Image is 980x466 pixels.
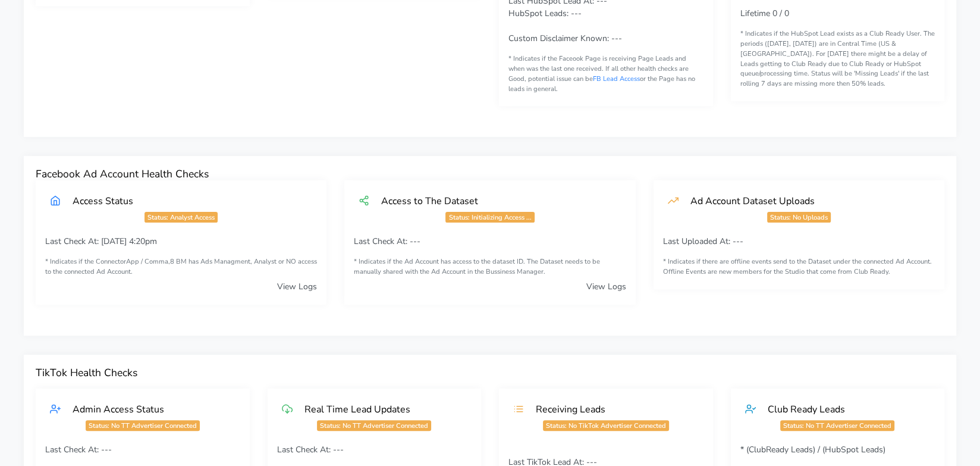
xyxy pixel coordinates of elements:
a: FB Lead Access [593,74,640,83]
div: Access Status [61,195,312,207]
p: Last Uploaded At: --- [663,235,935,248]
h4: Facebook Ad Account Health Checks [36,168,944,180]
span: Status: No TT Advertiser Connected [780,420,894,431]
p: Last Check At: --- [354,235,626,248]
p: Last Check At: [DATE] 4:20pm [45,235,317,248]
span: * Indicates if the HubSpot Lead exists as a Club Ready User. The periods ([DATE], [DATE]) are in ... [740,29,935,88]
div: Receiving Leads [524,403,699,415]
h4: TikTok Health Checks [36,367,944,379]
div: Access to The Dataset [369,195,621,207]
span: Lifetime 0 / 0 [740,8,789,19]
p: Last Check At: --- [277,443,472,456]
span: Status: No Uploads [767,212,831,223]
div: Ad Account Dataset Uploads [679,195,930,207]
span: Status: No TT Advertiser Connected [317,420,431,431]
small: * Indicates if the Ad Account has access to the dataset ID. The Dataset needs to be manually shar... [354,257,626,277]
small: * Indicates if the ConnectorApp / Comma,8 BM has Ads Managment, Analyst or NO access to the conne... [45,257,317,277]
span: Status: Analyst Access [145,212,218,223]
span: * Indicates if the Faceook Page is receiving Page Leads and when was the last one received. If al... [508,54,695,93]
a: View Logs [586,281,626,292]
p: Last Check At: --- [45,443,240,456]
div: Admin Access Status [61,403,235,415]
a: View Logs [277,281,317,292]
small: * Indicates if there are offline events send to the Dataset under the connected Ad Account. Offli... [663,257,935,277]
span: Status: Initializing Access ... [445,212,534,223]
div: Real Time Lead Updates [293,403,467,415]
span: Status: No TT Advertiser Connected [86,420,200,431]
div: Club Ready Leads [756,403,931,415]
span: * (ClubReady Leads) / (HubSpot Leads) [740,444,885,455]
span: Status: No TikTok Advertiser Connected [543,420,669,431]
